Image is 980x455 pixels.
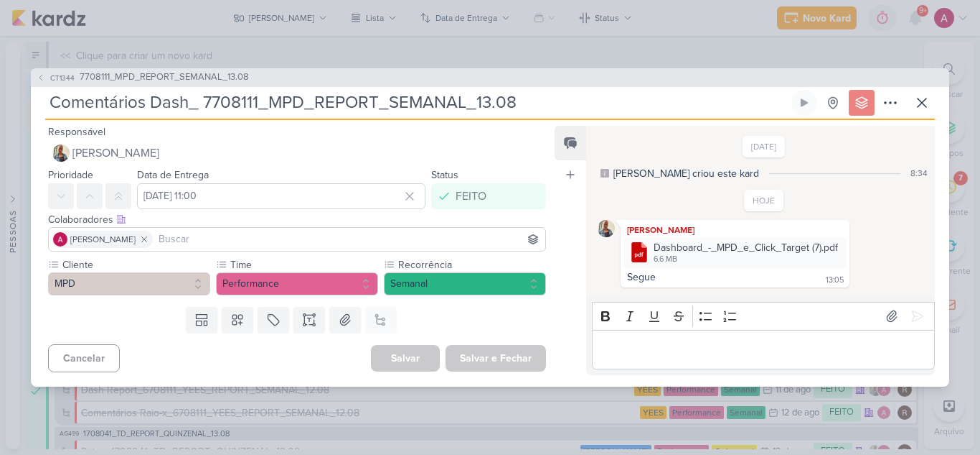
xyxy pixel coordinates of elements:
div: 6.6 MB [654,254,838,265]
input: Select a date [137,183,425,209]
img: Alessandra Gomes [53,232,67,247]
div: Editor toolbar [592,302,935,330]
div: Dashboard_-_MPD_e_Click_Target (7).pdf [654,240,838,255]
button: [PERSON_NAME] [48,140,546,166]
div: Dashboard_-_MPD_e_Click_Target (7).pdf [623,237,847,268]
span: CT1344 [48,73,77,83]
button: FEITO [431,183,546,209]
label: Time [229,257,378,272]
div: Ligar relógio [798,97,810,109]
img: Iara Santos [52,144,70,162]
span: [PERSON_NAME] [72,144,159,162]
img: Iara Santos [598,220,615,237]
button: CT1344 7708111_MPD_REPORT_SEMANAL_13.08 [37,70,249,85]
button: Cancelar [48,344,120,372]
div: [PERSON_NAME] [623,223,847,237]
button: Semanal [384,272,546,295]
input: Buscar [156,231,542,248]
div: Segue [627,271,656,283]
button: MPD [48,272,210,295]
div: 13:05 [826,275,844,286]
div: FEITO [456,188,486,205]
label: Cliente [61,257,210,272]
label: Data de Entrega [137,169,209,181]
div: Editor editing area: main [592,330,935,369]
label: Prioridade [48,169,93,181]
label: Status [431,169,458,181]
span: 7708111_MPD_REPORT_SEMANAL_13.08 [80,70,249,85]
span: [PERSON_NAME] [70,233,136,246]
div: 8:34 [910,167,928,180]
div: Colaboradores [48,212,546,227]
div: [PERSON_NAME] criou este kard [613,166,759,181]
label: Responsável [48,126,105,138]
label: Recorrência [397,257,546,272]
input: Kard Sem Título [45,90,788,116]
button: Performance [216,272,378,295]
